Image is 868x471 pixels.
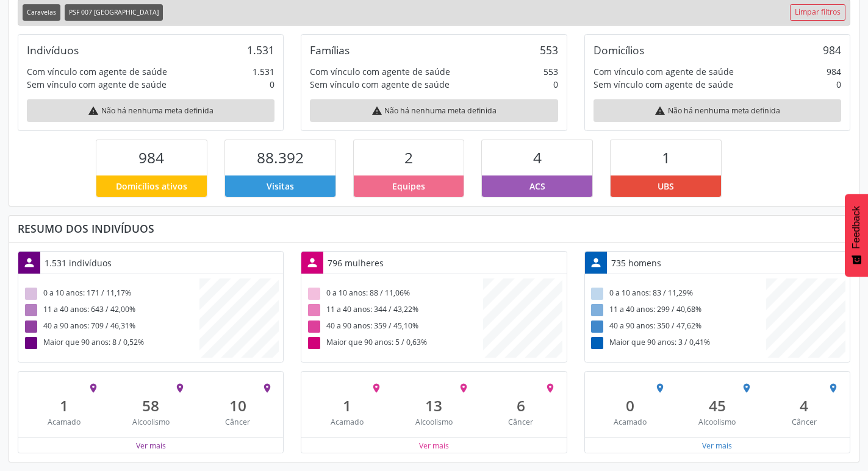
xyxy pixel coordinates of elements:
div: 58 [116,397,185,414]
div: 4 [769,397,839,414]
div: Câncer [203,417,272,427]
i: person [589,256,603,269]
span: Domicílios ativos [116,180,187,193]
div: Maior que 90 anos: 8 / 0,52% [23,335,199,351]
div: Famílias [310,43,350,57]
div: Com vínculo com agente de saúde [310,65,450,78]
div: 1 [312,397,382,414]
div: Sem vínculo com agente de saúde [594,78,733,91]
div: 45 [683,397,752,414]
div: 10 [203,397,272,414]
div: Alcoolismo [683,417,752,427]
i: place [174,383,185,394]
button: Ver mais [418,440,450,452]
div: Indivíduos [27,43,79,57]
div: Alcoolismo [116,417,185,427]
div: Sem vínculo com agente de saúde [27,78,167,91]
div: Sem vínculo com agente de saúde [310,78,450,91]
div: 1.531 indivíduos [40,252,116,274]
i: warning [655,105,665,116]
div: Acamado [595,417,665,427]
i: person [306,256,319,269]
div: 1.531 [247,43,274,57]
div: Câncer [486,417,556,427]
span: 984 [138,147,164,168]
i: place [458,383,469,394]
div: 40 a 90 anos: 350 / 47,62% [589,318,766,335]
button: Ver mais [701,440,733,452]
span: 1 [662,147,670,168]
div: 0 [836,78,841,91]
div: Maior que 90 anos: 3 / 0,41% [589,335,766,351]
i: warning [371,105,382,116]
i: place [545,383,556,394]
span: Caravelas [23,4,60,21]
div: Alcoolismo [399,417,468,427]
div: 0 a 10 anos: 83 / 11,29% [589,285,766,302]
div: 553 [543,65,558,78]
span: ACS [529,180,545,193]
div: Não há nenhuma meta definida [27,99,274,122]
i: person [23,256,36,269]
div: 0 a 10 anos: 88 / 11,06% [306,285,482,302]
div: Não há nenhuma meta definida [310,99,558,122]
div: 40 a 90 anos: 709 / 46,31% [23,318,199,335]
div: Com vínculo com agente de saúde [27,65,167,78]
div: 11 a 40 anos: 344 / 43,22% [306,302,482,318]
span: Equipes [392,180,425,193]
div: Não há nenhuma meta definida [594,99,841,122]
button: Feedback - Mostrar pesquisa [845,194,868,277]
div: 0 [553,78,558,91]
div: 0 [595,397,665,414]
span: Visitas [267,180,294,193]
span: UBS [658,180,674,193]
div: 984 [823,43,841,57]
a: Limpar filtros [790,4,845,21]
span: 2 [404,147,413,168]
div: Acamado [312,417,382,427]
div: Com vínculo com agente de saúde [594,65,734,78]
div: Câncer [769,417,839,427]
i: place [655,383,665,394]
i: place [371,383,382,394]
div: Maior que 90 anos: 5 / 0,63% [306,335,482,351]
div: 1 [29,397,99,414]
div: Acamado [29,417,99,427]
div: 735 homens [607,252,665,274]
i: place [262,383,273,394]
div: 796 mulheres [323,252,388,274]
i: place [741,383,752,394]
div: Domicílios [594,43,644,57]
div: 11 a 40 anos: 643 / 42,00% [23,302,199,318]
span: PSF 007 [GEOGRAPHIC_DATA] [65,4,163,21]
i: place [88,383,99,394]
div: Resumo dos indivíduos [18,222,850,235]
div: 13 [399,397,468,414]
button: Ver mais [135,440,167,452]
i: place [828,383,839,394]
span: Feedback [851,206,862,249]
div: 6 [486,397,556,414]
div: 0 a 10 anos: 171 / 11,17% [23,285,199,302]
i: warning [88,105,99,116]
span: 4 [533,147,542,168]
div: 40 a 90 anos: 359 / 45,10% [306,318,482,335]
span: 88.392 [257,147,304,168]
div: 1.531 [253,65,274,78]
div: 553 [540,43,558,57]
div: 11 a 40 anos: 299 / 40,68% [589,302,766,318]
div: 984 [827,65,841,78]
div: 0 [270,78,274,91]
